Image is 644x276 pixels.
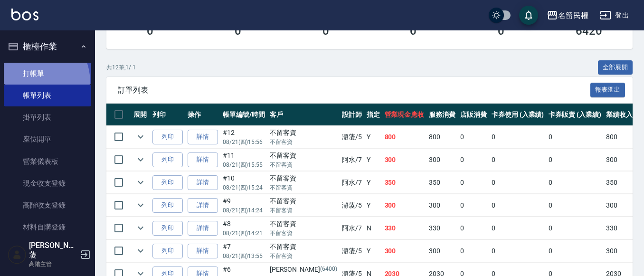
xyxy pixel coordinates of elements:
button: 列印 [152,152,183,167]
button: 全部展開 [598,60,633,75]
span: 訂單列表 [118,86,590,95]
th: 操作 [185,104,220,126]
div: 不留客資 [270,128,337,138]
button: 列印 [152,221,183,236]
p: 不留客資 [270,252,337,260]
td: 0 [458,171,489,194]
td: 300 [426,240,458,262]
td: 0 [458,240,489,262]
td: 0 [458,126,489,148]
h3: 0 [147,24,153,38]
td: 330 [382,217,427,239]
td: 330 [426,217,458,239]
p: 不留客資 [270,138,337,146]
th: 列印 [150,104,185,126]
td: 0 [489,240,547,262]
button: 列印 [152,198,183,213]
td: 0 [546,149,604,171]
a: 掛單列表 [4,106,91,128]
a: 現金收支登錄 [4,172,91,194]
td: #7 [220,240,267,262]
td: N [364,217,382,239]
td: Y [364,126,382,148]
div: 不留客資 [270,196,337,206]
a: 帳單列表 [4,85,91,106]
td: 阿水 /7 [340,171,364,194]
td: 800 [604,126,635,148]
a: 高階收支登錄 [4,194,91,216]
th: 展開 [131,104,150,126]
td: 0 [458,217,489,239]
th: 帳單編號/時間 [220,104,267,126]
th: 店販消費 [458,104,489,126]
td: 300 [604,194,635,217]
h3: 0 [235,24,241,38]
a: 詳情 [188,221,218,236]
img: Logo [11,9,38,20]
p: 08/21 (四) 14:24 [223,206,265,215]
a: 詳情 [188,175,218,190]
div: 不留客資 [270,151,337,161]
p: (6400) [320,265,337,275]
td: 0 [489,171,547,194]
th: 卡券販賣 (入業績) [546,104,604,126]
h3: 6420 [576,24,602,38]
a: 詳情 [188,130,218,144]
th: 指定 [364,104,382,126]
p: 08/21 (四) 15:55 [223,161,265,169]
td: 350 [426,171,458,194]
p: 不留客資 [270,183,337,192]
p: 不留客資 [270,161,337,169]
p: 高階主管 [29,260,77,268]
button: 登出 [596,7,633,24]
td: 0 [489,217,547,239]
a: 材料自購登錄 [4,216,91,238]
td: 0 [546,194,604,217]
button: 名留民權 [543,6,592,25]
h3: 0 [322,24,329,38]
td: 阿水 /7 [340,217,364,239]
td: 300 [604,240,635,262]
a: 報表匯出 [590,85,625,94]
div: 名留民權 [558,10,588,21]
td: 0 [546,240,604,262]
button: expand row [133,244,148,258]
td: 瀞蓤 /5 [340,240,364,262]
td: Y [364,194,382,217]
td: 330 [604,217,635,239]
td: 350 [382,171,427,194]
button: expand row [133,130,148,144]
div: 不留客資 [270,173,337,183]
td: Y [364,171,382,194]
td: Y [364,149,382,171]
a: 詳情 [188,152,218,167]
p: 08/21 (四) 13:55 [223,252,265,260]
button: expand row [133,175,148,190]
a: 座位開單 [4,128,91,150]
td: #10 [220,171,267,194]
th: 客戶 [267,104,340,126]
p: 08/21 (四) 15:24 [223,183,265,192]
p: 不留客資 [270,229,337,238]
td: 0 [546,171,604,194]
a: 詳情 [188,198,218,213]
div: 不留客資 [270,242,337,252]
button: 櫃檯作業 [4,34,91,59]
td: 0 [458,149,489,171]
a: 打帳單 [4,63,91,85]
p: 不留客資 [270,206,337,215]
td: 0 [489,149,547,171]
div: [PERSON_NAME] [270,265,337,275]
p: 共 12 筆, 1 / 1 [106,63,136,72]
td: 阿水 /7 [340,149,364,171]
td: 0 [546,217,604,239]
img: Person [8,245,27,264]
p: 08/21 (四) 15:56 [223,138,265,146]
td: 0 [489,126,547,148]
td: 300 [604,149,635,171]
td: 0 [458,194,489,217]
td: 800 [426,126,458,148]
td: 800 [382,126,427,148]
td: 300 [382,240,427,262]
button: expand row [133,221,148,235]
